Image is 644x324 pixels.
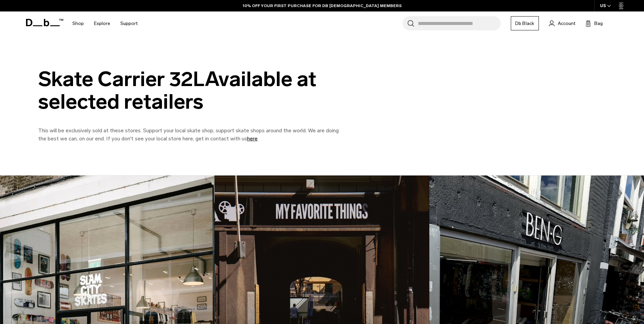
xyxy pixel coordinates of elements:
a: Db Black [511,16,539,30]
span: Account [558,20,575,27]
a: Explore [94,11,110,35]
button: Bag [586,19,603,27]
span: Bag [594,20,603,27]
a: Shop [72,11,84,35]
div: Skate Carrier 32LAvailable at selected retailers [38,68,342,113]
a: Account [549,19,575,27]
p: This will be exclusively sold at these stores. Support your local skate shop, support skate shops... [38,127,342,143]
a: here [247,135,258,142]
a: Support [120,11,138,35]
a: 10% OFF YOUR FIRST PURCHASE FOR DB [DEMOGRAPHIC_DATA] MEMBERS [243,3,402,9]
nav: Main Navigation [67,11,143,35]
